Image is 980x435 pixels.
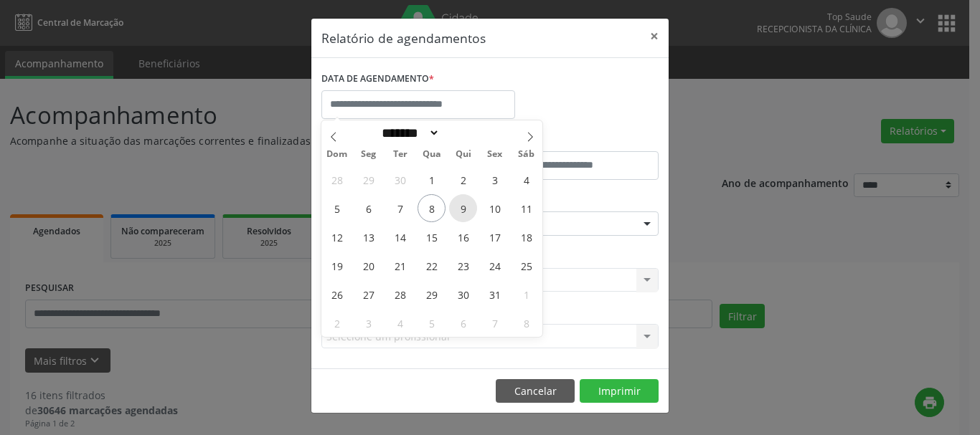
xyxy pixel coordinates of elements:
span: Outubro 8, 2025 [418,194,446,222]
span: Sáb [511,150,542,159]
span: Novembro 7, 2025 [481,309,509,337]
span: Outubro 23, 2025 [449,252,477,279]
span: Seg [353,150,385,159]
button: Cancelar [496,379,575,403]
span: Outubro 26, 2025 [323,280,351,308]
select: Month [377,125,440,140]
span: Outubro 7, 2025 [386,194,414,222]
span: Outubro 28, 2025 [386,280,414,308]
button: Close [640,19,669,54]
span: Novembro 5, 2025 [418,309,446,337]
span: Dom [321,150,353,159]
span: Outubro 29, 2025 [418,280,446,308]
span: Outubro 30, 2025 [449,280,477,308]
span: Outubro 27, 2025 [354,280,382,308]
span: Outubro 10, 2025 [481,194,509,222]
span: Novembro 6, 2025 [449,309,477,337]
span: Outubro 6, 2025 [354,194,382,222]
span: Outubro 16, 2025 [449,223,477,251]
span: Outubro 3, 2025 [481,166,509,193]
span: Qua [416,150,448,159]
span: Outubro 18, 2025 [512,223,540,251]
span: Novembro 4, 2025 [386,309,414,337]
span: Novembro 8, 2025 [512,309,540,337]
span: Outubro 2, 2025 [449,166,477,193]
span: Setembro 29, 2025 [354,166,382,193]
span: Setembro 30, 2025 [386,166,414,193]
span: Outubro 4, 2025 [512,166,540,193]
label: ATÉ [494,129,659,151]
span: Novembro 1, 2025 [512,280,540,308]
span: Outubro 5, 2025 [323,194,351,222]
span: Novembro 3, 2025 [354,309,382,337]
span: Outubro 13, 2025 [354,223,382,251]
span: Outubro 20, 2025 [354,252,382,279]
span: Outubro 21, 2025 [386,252,414,279]
span: Novembro 2, 2025 [323,309,351,337]
span: Outubro 15, 2025 [418,223,446,251]
span: Outubro 19, 2025 [323,252,351,279]
span: Outubro 12, 2025 [323,223,351,251]
span: Ter [385,150,416,159]
h5: Relatório de agendamentos [321,29,486,47]
span: Outubro 1, 2025 [418,166,446,193]
span: Sex [479,150,511,159]
input: Year [440,125,487,140]
span: Outubro 17, 2025 [481,223,509,251]
span: Qui [448,150,479,159]
span: Outubro 25, 2025 [512,252,540,279]
span: Outubro 31, 2025 [481,280,509,308]
span: Outubro 14, 2025 [386,223,414,251]
label: DATA DE AGENDAMENTO [321,68,434,90]
span: Outubro 9, 2025 [449,194,477,222]
span: Outubro 24, 2025 [481,252,509,279]
button: Imprimir [580,379,659,403]
span: Outubro 11, 2025 [512,194,540,222]
span: Setembro 28, 2025 [323,166,351,193]
span: Outubro 22, 2025 [418,252,446,279]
